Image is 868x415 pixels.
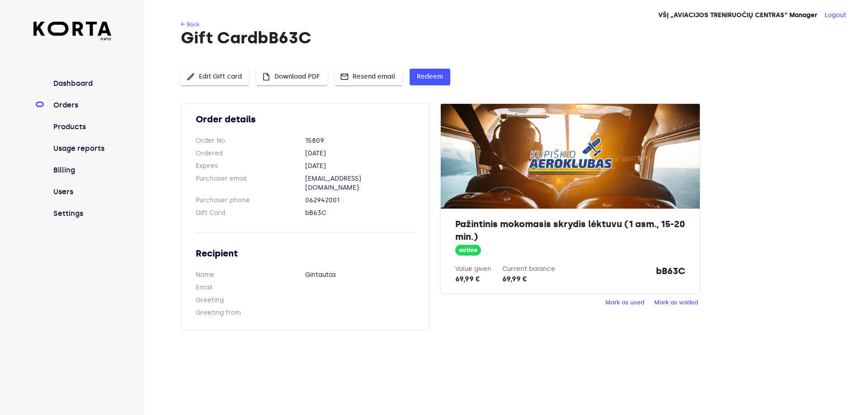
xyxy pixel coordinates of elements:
button: Edit Gift card [181,69,249,85]
dd: Gintautas [305,270,415,280]
dd: [DATE] [305,162,415,171]
img: Korta [33,22,112,36]
dt: Gift Card [196,209,305,218]
span: Download PDF [264,71,320,83]
h2: Order details [196,113,415,126]
div: 69,99 € [502,274,555,284]
a: Orders [52,100,112,111]
span: active [455,246,481,255]
a: Users [52,187,112,197]
label: Current balance [502,265,555,273]
span: Redeem [417,71,443,83]
dd: [EMAIL_ADDRESS][DOMAIN_NAME] [305,174,415,192]
dt: Expires [196,162,305,171]
span: Resend email [342,71,395,83]
button: Mark as voided [652,296,700,310]
strong: VŠĮ „AVIACIJOS TRENIRUOČIŲ CENTRAS“ Manager [658,11,817,19]
strong: bB63C [656,265,685,284]
dd: [DATE] [305,149,415,158]
h2: Pažintinis mokomasis skrydis lėktuvu (1 asm., 15-20 min.) [455,218,685,243]
a: Edit Gift card [181,72,249,79]
button: Download PDF [256,69,327,85]
dt: Purchaser phone [196,196,305,205]
span: mail [340,72,349,81]
span: beta [33,36,112,42]
a: Billing [52,165,112,176]
dd: bB63C [305,209,415,218]
span: Mark as used [605,298,644,308]
span: insert_drive_file [262,72,271,81]
dd: 15809 [305,136,415,145]
h2: Recipient [196,247,415,260]
dt: Order No. [196,136,305,145]
dt: Greeting from [196,308,305,317]
a: Products [52,121,112,132]
dd: 062942001 [305,196,415,205]
label: Value given [455,265,491,273]
dt: Name [196,270,305,280]
button: Logout [825,11,846,20]
dt: Ordered [196,149,305,158]
button: Resend email [335,69,402,85]
a: Usage reports [52,143,112,154]
a: ← Back [181,21,199,28]
div: 69,99 € [455,274,491,284]
span: edit [186,72,195,81]
a: Dashboard [52,78,112,89]
dt: Purchaser email [196,174,305,192]
dt: Greeting [196,296,305,305]
h1: Gift Card bB63C [181,29,830,47]
button: Mark as used [603,296,646,310]
span: Mark as voided [654,298,698,308]
span: Edit Gift card [188,71,242,83]
dt: Email [196,283,305,292]
a: beta [33,22,112,42]
a: Settings [52,208,112,219]
button: Redeem [410,69,450,85]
